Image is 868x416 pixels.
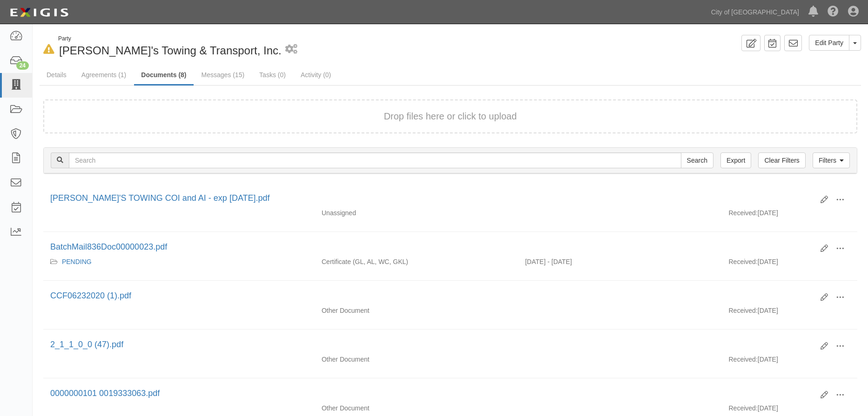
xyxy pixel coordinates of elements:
[518,208,721,209] div: Effective - Expiration
[7,4,71,21] img: logo-5460c22ac91f19d4615b14bd174203de0afe785f0fc80cf4dbbc73dc1793850b.png
[195,66,252,84] a: Messages (15)
[809,35,849,51] a: Edit Party
[50,193,270,203] a: [PERSON_NAME]'S TOWING COI and AI - exp [DATE].pdf
[720,152,751,168] a: Export
[74,66,133,84] a: Agreements (1)
[813,152,850,168] a: Filters
[50,290,814,302] div: CCF06232020 (1).pdf
[728,403,757,413] p: Received:
[50,340,123,349] a: 2_1_1_0_0 (47).pdf
[707,3,804,21] a: City of [GEOGRAPHIC_DATA]
[40,35,444,59] div: Sam's Towing & Transport, Inc.
[728,355,757,364] p: Received:
[518,355,721,355] div: Effective - Expiration
[59,44,282,57] span: [PERSON_NAME]'s Towing & Transport, Inc.
[828,7,839,18] i: Help Center - Complianz
[40,66,74,84] a: Details
[50,291,131,300] a: CCF06232020 (1).pdf
[50,257,308,266] div: PENDING
[58,35,282,43] div: Party
[728,257,757,266] p: Received:
[518,257,721,266] div: Effective 04/01/2025 - Expiration 04/01/2026
[721,208,857,222] div: [DATE]
[728,208,757,218] p: Received:
[50,388,814,400] div: 0000000101 0019333063.pdf
[50,389,160,398] a: 0000000101 0019333063.pdf
[315,208,518,218] div: Unassigned
[384,110,517,123] button: Drop files here or click to upload
[50,339,814,351] div: 2_1_1_0_0 (47).pdf
[252,66,293,84] a: Tasks (0)
[50,192,814,205] div: SAM'S TOWING COI and AI - exp 6-9-2026.pdf
[721,355,857,369] div: [DATE]
[285,45,297,54] i: 1 scheduled workflow
[16,61,29,70] div: 24
[315,306,518,315] div: Other Document
[728,306,757,315] p: Received:
[758,152,805,168] a: Clear Filters
[518,403,721,404] div: Effective - Expiration
[315,257,518,266] div: General Liability Auto Liability Workers Compensation/Employers Liability Garage Keepers Liability
[315,355,518,364] div: Other Document
[721,306,857,320] div: [DATE]
[50,241,814,253] div: BatchMail836Doc00000023.pdf
[518,306,721,306] div: Effective - Expiration
[62,258,92,265] a: PENDING
[50,242,167,251] a: BatchMail836Doc00000023.pdf
[69,152,681,168] input: Search
[681,152,713,168] input: Search
[315,403,518,413] div: Other Document
[721,257,857,271] div: [DATE]
[294,66,338,84] a: Activity (0)
[43,45,54,54] i: In Default since 07/11/2025
[134,66,193,86] a: Documents (8)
